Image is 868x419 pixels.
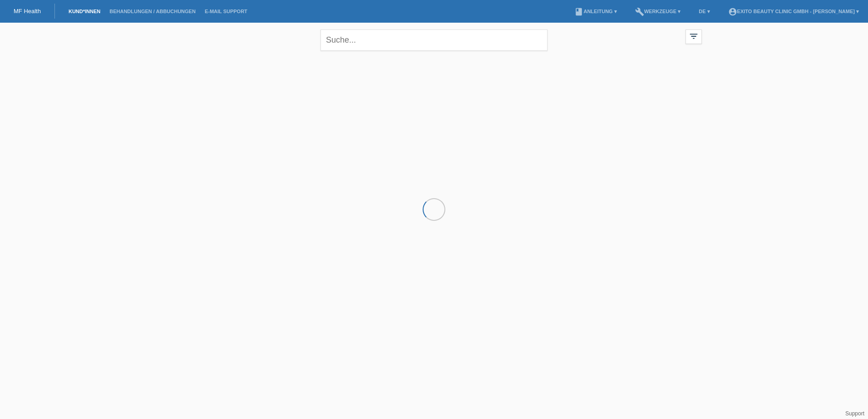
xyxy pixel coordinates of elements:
[574,7,583,16] i: book
[105,9,200,14] a: Behandlungen / Abbuchungen
[631,9,686,14] a: buildWerkzeuge ▾
[689,31,699,41] i: filter_list
[724,9,863,14] a: account_circleExito Beauty Clinic GmbH - [PERSON_NAME] ▾
[570,9,621,14] a: bookAnleitung ▾
[321,29,547,51] input: Suche...
[635,7,644,16] i: build
[694,9,714,14] a: DE ▾
[845,410,864,417] a: Support
[200,9,252,14] a: E-Mail Support
[728,7,737,16] i: account_circle
[64,9,105,14] a: Kund*innen
[14,8,41,15] a: MF Health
